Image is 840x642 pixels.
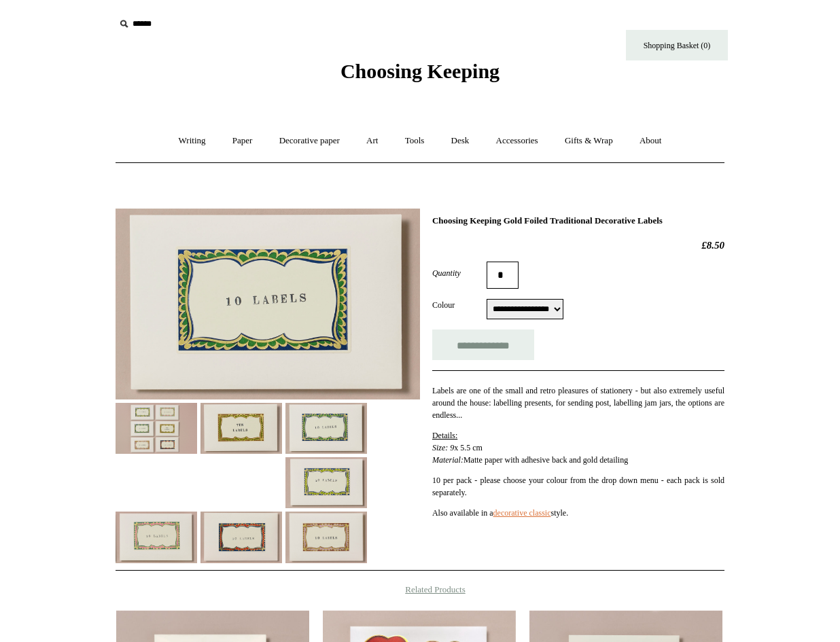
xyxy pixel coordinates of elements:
a: Desk [439,123,482,159]
a: Accessories [484,123,550,159]
a: decorative classic [493,508,551,518]
p: Labels are one of the small and retro pleasures of stationery - but also extremely useful around ... [432,385,724,421]
img: Choosing Keeping Gold Foiled Traditional Decorative Labels [200,403,282,454]
label: Quantity [432,267,487,279]
a: Paper [220,123,265,159]
a: Shopping Basket (0) [626,30,728,60]
img: Choosing Keeping Gold Foiled Traditional Decorative Labels [285,512,367,563]
em: Material: [432,455,463,465]
h4: Related Products [80,584,760,595]
img: Choosing Keeping Gold Foiled Traditional Decorative Labels [116,209,420,399]
em: Size: 9 [432,443,454,452]
img: Choosing Keeping Gold Foiled Traditional Decorative Labels [116,512,197,563]
a: Gifts & Wrap [553,123,625,159]
span: Details: [432,431,457,440]
h1: Choosing Keeping Gold Foiled Traditional Decorative Labels [432,215,724,226]
img: Choosing Keeping Gold Foiled Traditional Decorative Labels [285,457,367,508]
img: Choosing Keeping Gold Foiled Traditional Decorative Labels [200,512,282,563]
img: Choosing Keeping Gold Foiled Traditional Decorative Labels [116,403,197,454]
h2: £8.50 [432,239,724,251]
p: x 5.5 cm Matte paper with adhesive back and gold detailing [432,429,724,466]
a: About [627,123,674,159]
p: Also available in a style. [432,507,724,519]
a: Art [354,123,390,159]
label: Colour [432,299,487,311]
a: Choosing Keeping [340,71,500,80]
a: Writing [167,123,218,159]
img: Choosing Keeping Gold Foiled Traditional Decorative Labels [285,403,367,454]
span: Choosing Keeping [340,60,500,82]
a: Tools [393,123,437,159]
p: 10 per pack - please choose your colour from the drop down menu - each pack is sold separately. [432,474,724,499]
a: Decorative paper [267,123,352,159]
